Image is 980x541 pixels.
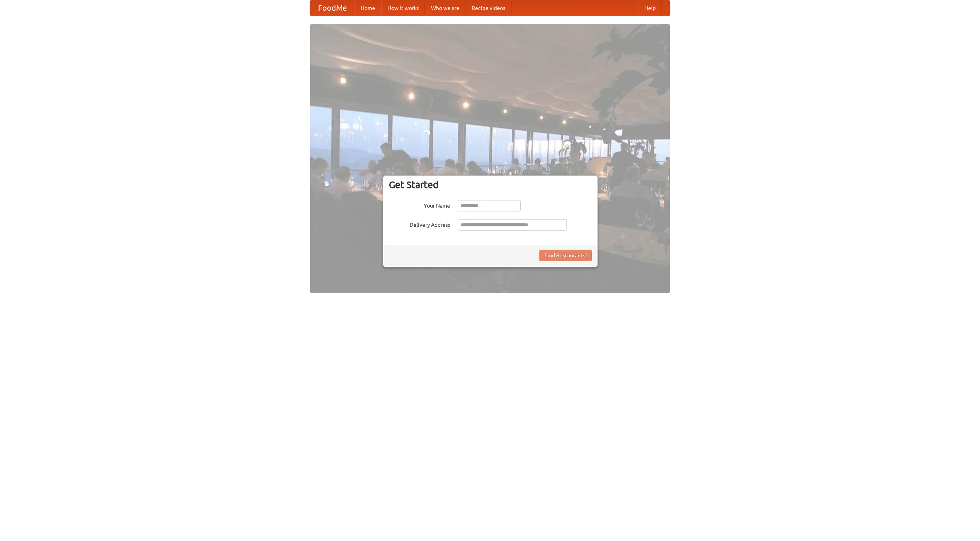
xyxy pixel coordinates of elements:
a: How it works [381,0,425,16]
label: Delivery Address [389,219,450,229]
a: Help [638,0,662,16]
button: Find Restaurants! [539,250,592,261]
a: Who we are [425,0,465,16]
label: Your Name [389,200,450,210]
a: Home [354,0,381,16]
h3: Get Started [389,179,592,190]
a: FoodMe [310,0,354,16]
a: Recipe videos [465,0,511,16]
